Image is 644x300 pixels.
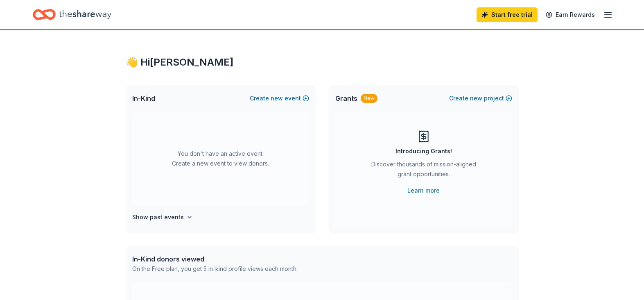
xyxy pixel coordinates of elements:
[407,186,440,195] a: Learn more
[541,7,600,22] a: Earn Rewards
[271,93,283,103] span: new
[132,254,298,264] div: In-Kind donors viewed
[132,264,298,274] div: On the Free plan, you get 5 in-kind profile views each month.
[132,212,193,222] button: Show past events
[132,212,184,222] h4: Show past events
[395,146,452,156] div: Introducing Grants!
[33,5,111,24] a: Home
[132,93,155,103] span: In-Kind
[250,93,309,103] button: Createnewevent
[470,93,482,103] span: new
[335,93,357,103] span: Grants
[126,56,519,69] div: 👋 Hi [PERSON_NAME]
[361,94,377,103] div: New
[132,111,309,206] div: You don't have an active event. Create a new event to view donors.
[477,7,538,22] a: Start free trial
[449,93,512,103] button: Createnewproject
[368,159,479,182] div: Discover thousands of mission-aligned grant opportunities.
